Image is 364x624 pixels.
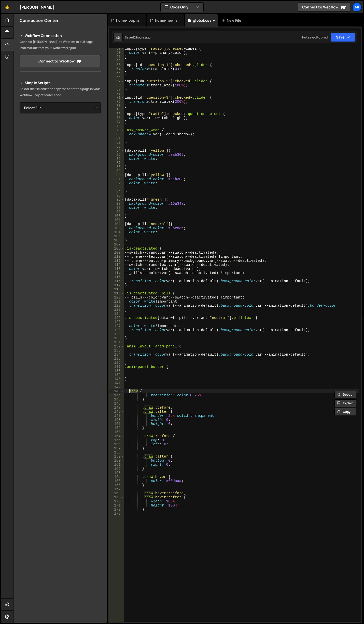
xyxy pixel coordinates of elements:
div: 117 [109,283,124,287]
div: global.css [193,18,212,23]
div: 145 [109,397,124,401]
div: 151 [109,422,124,426]
div: 63 [109,63,124,67]
div: 86 [109,157,124,161]
div: 82 [109,140,124,145]
div: 152 [109,426,124,430]
div: 130 [109,336,124,340]
div: 111 [109,259,124,263]
div: 88 [109,165,124,169]
div: 163 [109,471,124,475]
div: 89 [109,169,124,173]
div: 2 hours ago [134,35,151,40]
div: 66 [109,75,124,79]
div: 78 [109,124,124,128]
button: Copy [334,408,356,416]
div: 126 [109,320,124,324]
div: 98 [109,206,124,210]
div: 127 [109,324,124,328]
div: 79 [109,128,124,132]
div: 119 [109,291,124,295]
div: 106 [109,238,124,242]
div: 122 [109,304,124,308]
div: 76 [109,116,124,120]
div: 144 [109,393,124,397]
div: 103 [109,226,124,230]
button: Explain [334,399,356,407]
div: 84 [109,149,124,153]
div: 157 [109,446,124,450]
div: 72 [109,100,124,104]
div: 107 [109,242,124,246]
div: 116 [109,279,124,283]
div: 81 [109,136,124,140]
div: 171 [109,503,124,508]
div: 141 [109,381,124,385]
h2: Webflow Connection [20,33,101,39]
div: 165 [109,479,124,483]
div: 105 [109,234,124,238]
div: 142 [109,385,124,389]
div: 155 [109,438,124,442]
div: 113 [109,267,124,271]
div: 110 [109,255,124,259]
div: 131 [109,340,124,344]
div: 156 [109,442,124,446]
div: 129 [109,332,124,336]
div: 173 [109,512,124,516]
h2: Connection Center [20,18,59,23]
div: 123 [109,308,124,312]
div: 125 [109,316,124,320]
div: 146 [109,401,124,406]
div: 167 [109,487,124,491]
div: 64 [109,67,124,71]
div: 74 [109,108,124,112]
div: 92 [109,181,124,185]
div: 154 [109,434,124,438]
div: 69 [109,87,124,92]
div: 118 [109,287,124,291]
p: Select the file and then copy the script to a page in your Webflow Project footer code. [20,86,101,98]
div: 96 [109,198,124,202]
h2: Simple Scripts [20,80,101,86]
div: 85 [109,153,124,157]
div: 135 [109,357,124,361]
div: 71 [109,96,124,100]
a: Connect to Webflow [298,3,351,12]
div: 62 [109,59,124,63]
div: 140 [109,377,124,381]
div: 124 [109,312,124,316]
div: 102 [109,222,124,226]
div: 99 [109,210,124,214]
div: 109 [109,251,124,255]
div: 134 [109,353,124,357]
div: 132 [109,344,124,348]
div: home-new.js [155,18,178,23]
a: Mi [352,3,361,12]
div: Saved [125,35,151,40]
div: 159 [109,454,124,459]
div: 95 [109,193,124,198]
div: 90 [109,173,124,177]
div: 104 [109,230,124,234]
div: 108 [109,246,124,251]
div: 100 [109,214,124,218]
div: 101 [109,218,124,222]
div: 164 [109,475,124,479]
div: 136 [109,361,124,365]
div: Not saved to prod [302,35,328,40]
iframe: YouTube video player [20,122,101,168]
iframe: YouTube video player [20,171,101,217]
a: Connect to Webflow [20,55,101,67]
div: home-loop.js [116,18,140,23]
div: 139 [109,373,124,377]
div: 83 [109,145,124,149]
div: 80 [109,132,124,136]
div: 147 [109,406,124,410]
div: New File [222,18,243,23]
div: 93 [109,185,124,189]
button: Save [331,33,355,42]
div: 172 [109,508,124,512]
div: 160 [109,459,124,463]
